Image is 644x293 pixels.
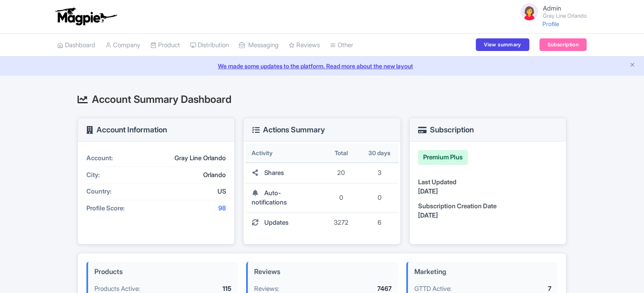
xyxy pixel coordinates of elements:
[543,13,587,19] small: Gray Line Orlando
[150,170,226,180] div: Orlando
[418,177,558,187] div: Last Updated
[330,34,353,57] a: Other
[94,268,231,276] h4: Products
[476,38,529,51] a: View summary
[252,126,325,134] h3: Actions Summary
[254,268,391,276] h4: Reviews
[150,153,226,163] div: Gray Line Orlando
[322,143,360,163] th: Total
[378,169,381,177] span: 3
[360,143,399,163] th: 30 days
[418,150,468,165] div: Premium Plus
[86,126,167,134] h3: Account Information
[150,187,226,196] div: US
[150,204,226,213] div: 98
[105,34,140,57] a: Company
[53,7,118,26] img: logo-ab69f6fb50320c5b225c76a69d11143b.png
[190,34,229,57] a: Distribution
[322,213,360,233] td: 3272
[289,34,320,57] a: Reviews
[86,187,150,196] div: Country:
[245,143,322,163] th: Activity
[418,211,558,220] div: [DATE]
[86,170,150,180] div: City:
[264,169,284,177] span: Shares
[519,2,539,22] img: avatar_key_member-9c1dde93af8b07d7383eb8b5fb890c87.png
[539,38,587,51] a: Subscription
[414,268,551,276] h4: Marketing
[322,183,360,213] td: 0
[378,218,381,226] span: 6
[78,94,566,105] h2: Account Summary Dashboard
[629,61,636,70] button: Close announcement
[418,126,474,134] h3: Subscription
[543,4,561,12] span: Admin
[150,34,180,57] a: Product
[542,20,559,27] a: Profile
[322,163,360,183] td: 20
[378,194,381,202] span: 0
[86,153,150,163] div: Account:
[514,2,587,22] a: Admin Gray Line Orlando
[5,62,639,70] a: We made some updates to the platform. Read more about the new layout
[86,204,150,213] div: Profile Score:
[418,202,558,211] div: Subscription Creation Date
[252,189,287,207] span: Auto-notifications
[239,34,279,57] a: Messaging
[57,34,95,57] a: Dashboard
[264,218,289,226] span: Updates
[418,187,558,196] div: [DATE]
